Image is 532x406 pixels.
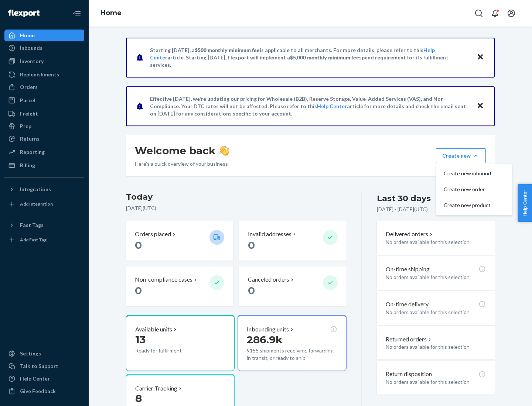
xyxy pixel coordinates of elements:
[195,47,260,53] span: $500 monthly minimum fee
[4,94,84,106] a: Parcel
[238,315,346,371] button: Inbounding units286.9k9155 shipments receiving, forwarding, in transit, or ready to ship
[4,198,84,210] a: Add Integration
[20,186,51,193] div: Integrations
[4,81,84,93] a: Orders
[518,184,532,222] button: Help Center
[239,221,346,261] button: Invalid addresses 0
[4,183,84,195] button: Integrations
[488,6,502,21] button: Open notifications
[438,197,510,213] button: Create new product
[20,32,35,39] div: Home
[135,325,172,334] p: Available units
[20,237,47,243] div: Add Fast Tag
[386,309,486,316] p: No orders available for this selection
[69,6,84,21] button: Close Navigation
[135,347,204,354] p: Ready for fulfillment
[290,54,359,61] span: $5,000 monthly minimum fee
[4,234,84,246] a: Add Fast Tag
[475,52,485,63] button: Close
[20,201,53,207] div: Add Integration
[135,230,171,238] p: Orders placed
[20,123,31,130] div: Prep
[377,193,431,204] div: Last 30 days
[20,362,58,370] div: Talk to Support
[4,108,84,120] a: Freight
[4,69,84,80] a: Replenishments
[4,159,84,171] a: Billing
[150,47,470,69] p: Starting [DATE], a is applicable to all merchants. For more details, please refer to this article...
[219,145,229,156] img: hand-wave emoji
[135,333,146,346] span: 13
[248,230,291,238] p: Invalid addresses
[150,95,470,117] p: Effective [DATE], we're updating our pricing for Wholesale (B2B), Reserve Storage, Value-Added Se...
[135,144,229,157] h1: Welcome back
[436,148,486,163] button: Create newCreate new inboundCreate new orderCreate new product
[438,182,510,197] button: Create new order
[386,273,486,281] p: No orders available for this selection
[386,378,486,386] p: No orders available for this selection
[20,375,50,382] div: Help Center
[135,239,142,251] span: 0
[4,133,84,145] a: Returns
[4,385,84,397] button: Give Feedback
[317,103,347,109] a: Help Center
[438,166,510,182] button: Create new inbound
[4,219,84,231] button: Fast Tags
[135,384,177,393] p: Carrier Tracking
[20,388,56,395] div: Give Feedback
[126,266,233,306] button: Non-compliance cases 0
[475,101,485,111] button: Close
[4,146,84,158] a: Reporting
[20,135,40,142] div: Returns
[247,347,337,362] p: 9155 shipments receiving, forwarding, in transit, or ready to ship
[4,360,84,372] a: Talk to Support
[248,284,255,297] span: 0
[126,221,233,261] button: Orders placed 0
[386,230,434,238] button: Delivered orders
[248,239,255,251] span: 0
[504,6,519,21] button: Open account menu
[386,343,486,351] p: No orders available for this selection
[135,275,192,284] p: Non-compliance cases
[8,10,40,17] img: Flexport logo
[20,148,45,156] div: Reporting
[20,110,38,117] div: Freight
[4,30,84,41] a: Home
[239,266,346,306] button: Canceled orders 0
[248,275,289,284] p: Canceled orders
[20,350,41,357] div: Settings
[20,44,42,52] div: Inbounds
[386,300,429,309] p: On-time delivery
[20,58,44,65] div: Inventory
[377,206,428,213] p: [DATE] - [DATE] ( UTC )
[126,191,347,203] h3: Today
[135,160,229,168] p: Here’s a quick overview of your business
[4,373,84,385] a: Help Center
[135,392,142,405] span: 8
[95,3,127,24] ol: breadcrumbs
[4,42,84,54] a: Inbounds
[4,348,84,359] a: Settings
[20,71,59,78] div: Replenishments
[386,238,486,246] p: No orders available for this selection
[247,325,289,334] p: Inbounding units
[20,83,38,91] div: Orders
[4,55,84,67] a: Inventory
[135,284,142,297] span: 0
[471,6,486,21] button: Open Search Box
[126,204,347,212] p: [DATE] ( UTC )
[444,171,491,176] span: Create new inbound
[100,9,122,17] a: Home
[444,203,491,208] span: Create new product
[4,120,84,132] a: Prep
[444,187,491,192] span: Create new order
[386,265,430,273] p: On-time shipping
[247,333,283,346] span: 286.9k
[386,370,432,378] p: Return disposition
[20,97,35,104] div: Parcel
[126,315,235,371] button: Available units13Ready for fulfillment
[386,335,433,344] button: Returned orders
